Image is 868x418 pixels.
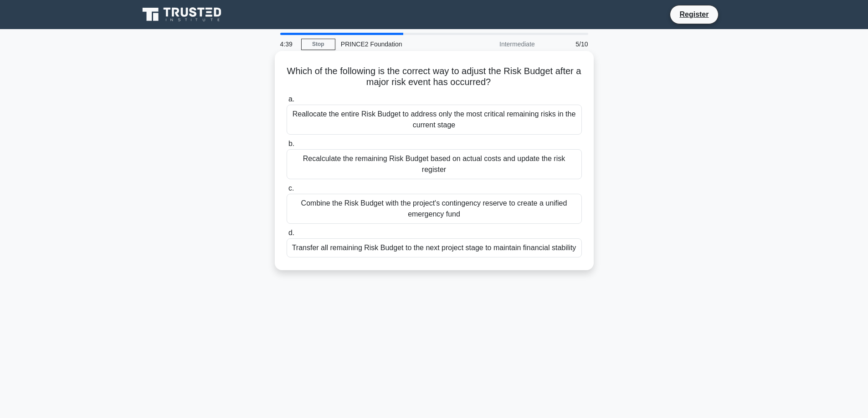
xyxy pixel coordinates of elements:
div: Reallocate the entire Risk Budget to address only the most critical remaining risks in the curren... [287,105,582,135]
a: Stop [301,39,335,50]
div: 5/10 [540,35,594,53]
div: Intermediate [461,35,540,53]
div: Recalculate the remaining Risk Budget based on actual costs and update the risk register [287,149,582,179]
span: c. [288,184,294,192]
h5: Which of the following is the correct way to adjust the Risk Budget after a major risk event has ... [286,65,583,88]
div: Combine the Risk Budget with the project's contingency reserve to create a unified emergency fund [287,194,582,224]
div: PRINCE2 Foundation [335,35,461,53]
div: 4:39 [275,35,301,53]
span: b. [288,140,294,147]
div: Transfer all remaining Risk Budget to the next project stage to maintain financial stability [287,238,582,257]
span: a. [288,95,294,103]
span: d. [288,229,294,237]
a: Register [674,9,714,20]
